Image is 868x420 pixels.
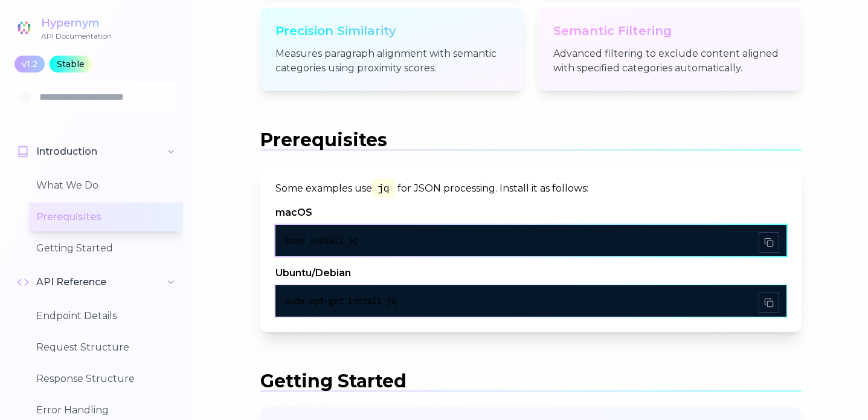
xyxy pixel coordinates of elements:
div: Hypernym [41,15,112,31]
h4: macOS [275,205,786,220]
span: sudo apt-get install jq [285,296,396,306]
img: Hypernym Logo [14,18,34,37]
code: jq [372,179,395,197]
p: Advanced filtering to exclude content aligned with specified categories automatically. [553,47,786,76]
button: Prerequisites [29,202,183,231]
button: Copy to clipboard [759,292,779,313]
span: Introduction [36,144,97,159]
div: v1.2 [14,56,45,73]
span: brew install jq [285,235,358,246]
h3: Semantic Filtering [553,22,786,39]
span: Prerequisites [260,129,387,151]
button: Copy to clipboard [759,232,779,253]
button: Endpoint Details [29,302,183,331]
div: Stable [50,56,92,73]
a: HypernymAPI Documentation [14,15,112,41]
div: API Documentation [41,31,112,41]
button: API Reference [10,268,183,297]
span: API Reference [36,275,106,289]
button: Request Structure [29,333,183,362]
p: Some examples use for JSON processing. Install it as follows: [275,181,786,196]
button: Getting Started [29,234,183,263]
p: Measures paragraph alignment with semantic categories using proximity scores. [275,47,509,76]
h4: Ubuntu/Debian [275,266,786,280]
button: Introduction [10,137,183,166]
span: Getting Started [260,370,407,392]
h3: Precision Similarity [275,22,509,39]
button: What We Do [29,171,183,200]
button: Response Structure [29,364,183,393]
